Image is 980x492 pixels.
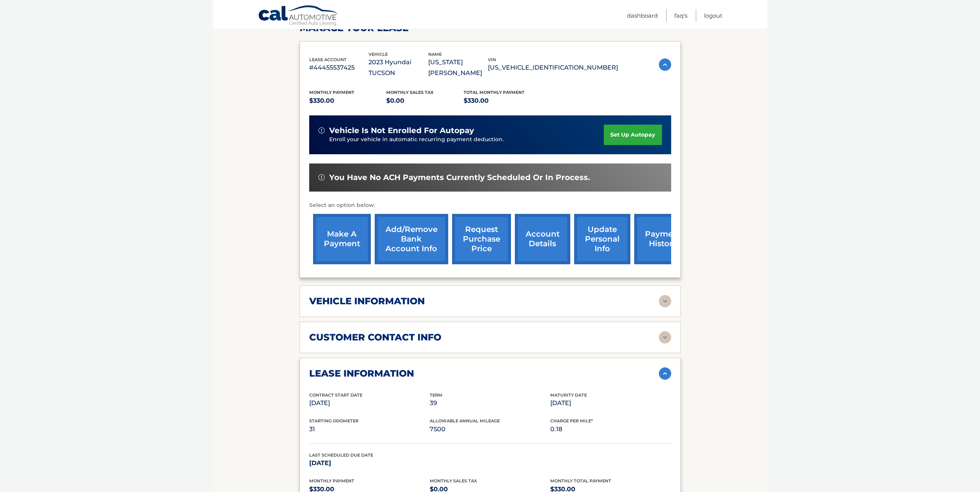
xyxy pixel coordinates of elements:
[428,57,488,78] p: [US_STATE][PERSON_NAME]
[309,332,441,343] h2: customer contact info
[309,418,358,424] span: Starting Odometer
[550,424,671,435] p: 0.18
[329,135,604,144] p: Enroll your vehicle in automatic recurring payment deduction.
[309,57,347,62] span: lease account
[309,398,430,409] p: [DATE]
[309,90,354,95] span: Monthly Payment
[309,201,671,210] p: Select an option below:
[550,392,587,398] span: Maturity Date
[515,214,570,264] a: account details
[309,62,369,73] p: #44455537425
[309,452,373,458] span: Last Scheduled Due Date
[309,458,430,469] p: [DATE]
[674,9,687,22] a: FAQ's
[488,62,618,73] p: [US_VEHICLE_IDENTIFICATION_NUMBER]
[604,125,662,145] a: set up autopay
[309,95,387,106] p: $330.00
[318,127,325,133] img: alert-white.svg
[430,478,477,484] span: Monthly Sales Tax
[430,424,550,435] p: 7500
[386,90,434,95] span: Monthly sales Tax
[430,398,550,409] p: 39
[550,398,671,409] p: [DATE]
[329,126,474,135] span: vehicle is not enrolled for autopay
[258,5,339,27] a: Cal Automotive
[634,214,692,264] a: payment history
[309,424,430,435] p: 31
[309,368,414,379] h2: lease information
[329,173,590,182] span: You have no ACH payments currently scheduled or in process.
[309,478,354,484] span: Monthly Payment
[550,418,593,424] span: Charge Per Mile*
[550,478,611,484] span: Monthly Total Payment
[375,214,448,264] a: Add/Remove bank account info
[428,52,442,57] span: name
[627,9,658,22] a: Dashboard
[309,295,425,307] h2: vehicle information
[659,58,671,71] img: accordion-active.svg
[659,331,671,344] img: accordion-rest.svg
[659,295,671,307] img: accordion-rest.svg
[430,392,442,398] span: Term
[464,95,541,106] p: $330.00
[386,95,464,106] p: $0.00
[659,367,671,380] img: accordion-active.svg
[318,174,325,180] img: alert-white.svg
[430,418,500,424] span: Allowable Annual Mileage
[313,214,371,264] a: make a payment
[488,57,496,62] span: vin
[369,57,428,78] p: 2023 Hyundai TUCSON
[369,52,388,57] span: vehicle
[452,214,511,264] a: request purchase price
[574,214,630,264] a: update personal info
[309,392,362,398] span: Contract Start Date
[704,9,722,22] a: Logout
[464,90,524,95] span: Total Monthly Payment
